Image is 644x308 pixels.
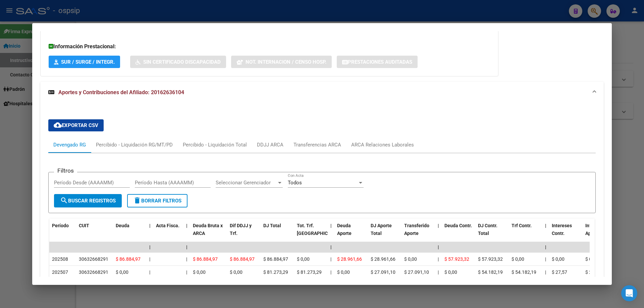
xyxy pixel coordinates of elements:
[116,256,141,262] span: $ 86.884,97
[143,59,221,65] span: Sin Certificado Discapacidad
[79,255,108,263] div: 30632668291
[585,256,598,262] span: $ 0,00
[227,219,261,248] datatable-header-cell: Dif DDJJ y Trf.
[230,269,243,275] span: $ 0,00
[153,219,183,248] datatable-header-cell: Acta Fisca.
[585,223,605,236] span: Intereses Aporte
[435,219,442,248] datatable-header-cell: |
[190,219,227,248] datatable-header-cell: Deuda Bruta x ARCA
[288,180,302,186] span: Todos
[48,119,104,131] button: Exportar CSV
[230,256,255,262] span: $ 86.884,97
[193,256,218,262] span: $ 86.884,97
[478,223,497,236] span: DJ Contr. Total
[79,223,89,228] span: CUIT
[230,223,252,236] span: Dif DDJJ y Trf.
[552,269,567,275] span: $ 27,57
[371,256,395,262] span: $ 28.961,66
[193,269,206,275] span: $ 0,00
[545,244,546,250] span: |
[401,219,435,248] datatable-header-cell: Transferido Aporte
[156,223,179,228] span: Acta Fisca.
[246,59,326,65] span: Not. Internacion / Censo Hosp.
[257,141,283,148] div: DDJJ ARCA
[478,269,503,275] span: $ 54.182,19
[149,223,151,228] span: |
[186,256,187,262] span: |
[438,269,439,275] span: |
[149,269,150,275] span: |
[193,223,223,236] span: Deuda Bruta x ARCA
[116,269,128,275] span: $ 0,00
[147,219,153,248] datatable-header-cell: |
[552,223,572,236] span: Intereses Contr.
[293,141,341,148] div: Transferencias ARCA
[549,219,583,248] datatable-header-cell: Intereses Contr.
[60,196,68,204] mat-icon: search
[263,269,288,275] span: $ 81.273,29
[545,256,546,262] span: |
[186,223,187,228] span: |
[76,219,113,248] datatable-header-cell: CUIT
[49,56,120,68] button: SUR / SURGE / INTEGR.
[53,141,86,148] div: Devengado RG
[133,198,181,204] span: Borrar Filtros
[113,219,147,248] datatable-header-cell: Deuda
[40,82,604,103] mat-expansion-panel-header: Aportes y Contribuciones del Afiliado: 20162636104
[509,219,542,248] datatable-header-cell: Trf Contr.
[54,121,62,129] mat-icon: cloud_download
[54,194,122,207] button: Buscar Registros
[330,269,331,275] span: |
[542,219,549,248] datatable-header-cell: |
[442,219,475,248] datatable-header-cell: Deuda Contr.
[512,256,524,262] span: $ 0,00
[52,256,68,262] span: 202508
[512,223,532,228] span: Trf Contr.
[216,180,277,186] span: Seleccionar Gerenciador
[183,219,190,248] datatable-header-cell: |
[52,269,68,275] span: 202507
[351,141,414,148] div: ARCA Relaciones Laborales
[404,223,429,236] span: Transferido Aporte
[263,223,281,228] span: DJ Total
[328,219,334,248] datatable-header-cell: |
[58,89,184,96] span: Aportes y Contribuciones del Afiliado: 20162636104
[49,43,490,51] h3: Información Prestacional:
[261,219,294,248] datatable-header-cell: DJ Total
[297,256,310,262] span: $ 0,00
[61,59,115,65] span: SUR / SURGE / INTEGR.
[438,223,439,228] span: |
[444,256,469,262] span: $ 57.923,32
[337,256,362,262] span: $ 28.961,66
[330,244,332,250] span: |
[371,223,392,236] span: DJ Aporte Total
[478,256,503,262] span: $ 57.923,32
[330,256,331,262] span: |
[334,219,368,248] datatable-header-cell: Deuda Aporte
[186,244,187,250] span: |
[49,219,76,248] datatable-header-cell: Período
[621,285,637,301] div: Open Intercom Messenger
[583,219,616,248] datatable-header-cell: Intereses Aporte
[54,167,77,174] h3: Filtros
[186,269,187,275] span: |
[368,219,401,248] datatable-header-cell: DJ Aporte Total
[149,244,151,250] span: |
[297,223,342,236] span: Tot. Trf. [GEOGRAPHIC_DATA]
[438,256,439,262] span: |
[404,256,417,262] span: $ 0,00
[348,59,412,65] span: Prestaciones Auditadas
[60,198,116,204] span: Buscar Registros
[337,56,418,68] button: Prestaciones Auditadas
[585,269,601,275] span: $ 24,83
[149,256,150,262] span: |
[552,256,565,262] span: $ 0,00
[330,223,332,228] span: |
[52,223,69,228] span: Período
[337,269,350,275] span: $ 0,00
[545,269,546,275] span: |
[133,196,141,204] mat-icon: delete
[404,269,429,275] span: $ 27.091,10
[438,244,439,250] span: |
[337,223,352,236] span: Deuda Aporte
